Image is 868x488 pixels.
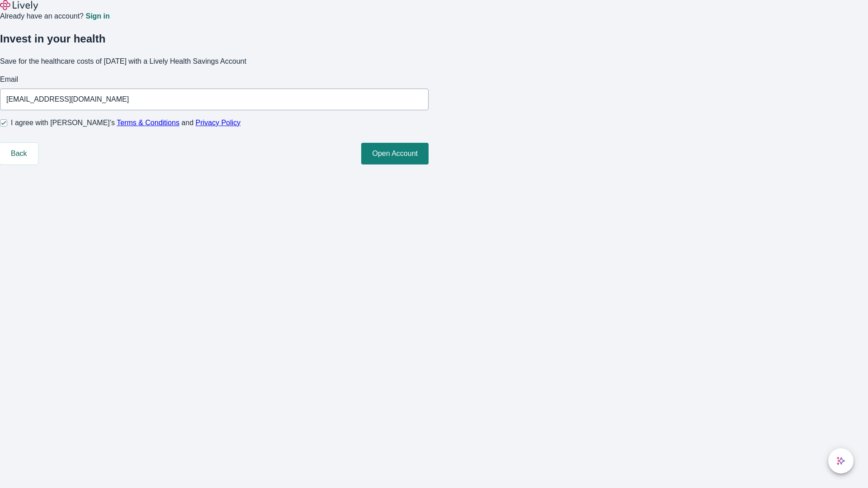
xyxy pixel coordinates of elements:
a: Terms & Conditions [117,119,179,127]
button: chat [828,448,854,474]
svg: Lively AI Assistant [836,456,845,465]
button: Open Account [361,143,429,164]
a: Sign in [85,13,109,20]
span: I agree with [PERSON_NAME]’s and [11,117,241,128]
a: Privacy Policy [196,119,241,127]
